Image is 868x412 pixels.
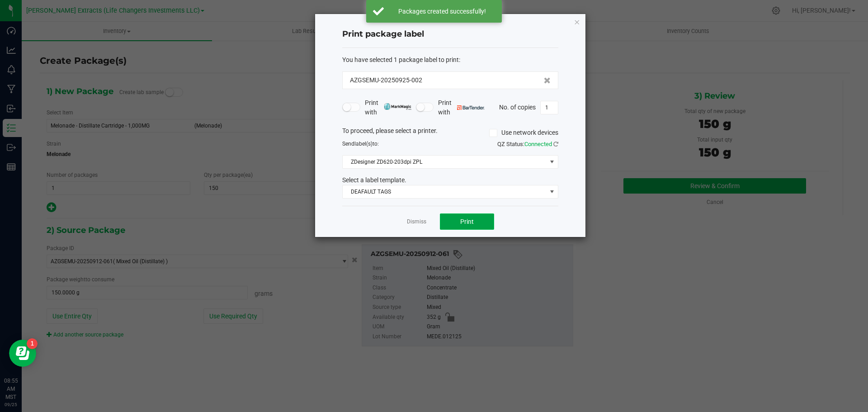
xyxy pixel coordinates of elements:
span: label(s) [354,141,373,147]
span: AZGSEMU-20250925-002 [350,76,422,85]
h4: Print package label [342,28,558,40]
img: mark_magic_cybra.png [384,103,411,110]
iframe: Resource center [9,340,36,367]
label: Use network devices [489,128,558,137]
iframe: Resource center unread badge [27,338,38,349]
span: You have selected 1 package label to print [342,56,459,63]
span: Print with [365,98,411,117]
span: Print with [438,98,485,117]
span: QZ Status: [497,141,558,147]
span: ZDesigner ZD620-203dpi ZPL [343,156,547,168]
span: Send to: [342,141,379,147]
span: No. of copies [499,103,536,110]
span: Connected [524,141,552,147]
div: Packages created successfully! [389,7,495,16]
button: Print [440,213,494,230]
img: bartender.png [457,105,485,110]
div: : [342,55,558,65]
span: DEAFAULT TAGS [343,185,547,198]
div: To proceed, please select a printer. [335,126,565,140]
div: Select a label template. [335,175,565,185]
span: Print [460,218,474,225]
a: Dismiss [407,218,426,226]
